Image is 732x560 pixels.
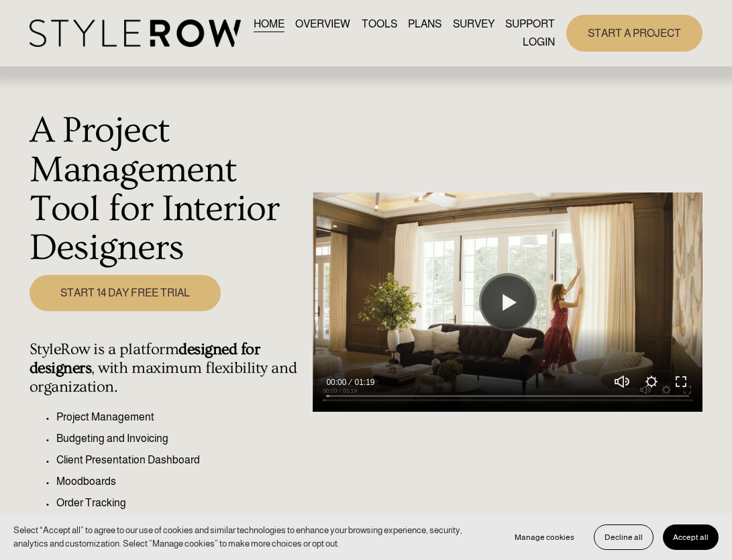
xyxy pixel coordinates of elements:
a: LOGIN [523,34,555,52]
span: Decline all [605,533,643,542]
span: Accept all [673,533,709,542]
p: Budgeting and Invoicing [56,431,306,447]
button: Decline all [594,524,653,550]
strong: designed for designers [30,340,264,377]
h1: A Project Management Tool for Interior Designers [30,111,306,268]
a: START A PROJECT [566,15,702,52]
p: Client Presentation Dashboard [56,452,306,468]
a: START 14 DAY FREE TRIAL [30,275,221,311]
img: StyleRow [30,19,241,47]
button: Play [481,276,535,329]
p: Moodboards [56,473,306,490]
a: PLANS [408,15,441,33]
div: Current time [326,376,350,389]
input: Seek [326,392,689,401]
p: Select “Accept all” to agree to our use of cookies and similar technologies to enhance your brows... [13,524,491,551]
a: folder dropdown [505,15,555,33]
span: SUPPORT [505,16,555,32]
a: SURVEY [453,15,494,33]
p: Project Management [56,409,306,425]
a: OVERVIEW [295,15,350,33]
a: HOME [254,15,284,33]
a: TOOLS [362,15,397,33]
span: Manage cookies [515,533,574,542]
div: Duration [350,376,378,389]
h4: StyleRow is a platform , with maximum flexibility and organization. [30,340,306,396]
p: Order Tracking [56,495,306,511]
button: Manage cookies [505,524,584,550]
button: Accept all [663,524,719,550]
